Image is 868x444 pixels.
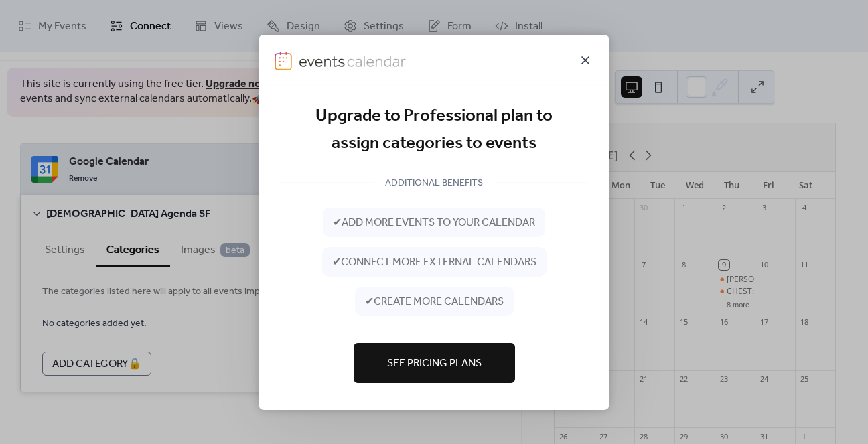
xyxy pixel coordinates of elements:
[333,215,535,231] span: ✔ add more events to your calendar
[280,102,588,157] div: Upgrade to Professional plan to assign categories to events
[365,294,504,310] span: ✔ create more calendars
[354,343,515,383] button: See Pricing Plans
[332,254,536,271] span: ✔ connect more external calendars
[374,175,494,192] span: ADDITIONAL BENEFITS
[275,51,292,70] img: logo-icon
[299,51,407,70] img: logo-type
[387,356,482,372] span: See Pricing Plans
